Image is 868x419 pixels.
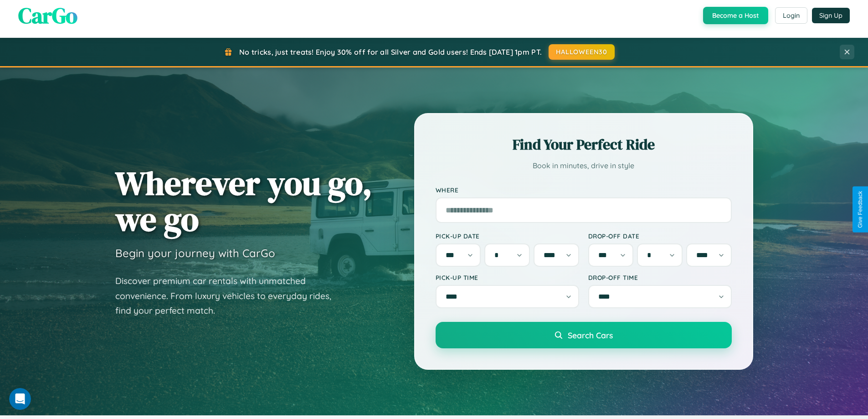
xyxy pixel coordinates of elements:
span: Search Cars [568,330,613,340]
button: HALLOWEEN30 [549,44,615,60]
label: Drop-off Date [588,232,732,240]
button: Sign Up [812,8,850,23]
h1: Wherever you go, we go [115,165,372,237]
h3: Begin your journey with CarGo [115,246,275,260]
span: CarGo [18,0,77,31]
label: Where [436,186,732,194]
button: Search Cars [436,322,732,348]
p: Book in minutes, drive in style [436,159,732,172]
label: Drop-off Time [588,274,732,281]
label: Pick-up Date [436,232,579,240]
button: Login [775,7,807,24]
div: Give Feedback [857,191,863,228]
p: Discover premium car rentals with unmatched convenience. From luxury vehicles to everyday rides, ... [115,274,343,318]
span: No tricks, just treats! Enjoy 30% off for all Silver and Gold users! Ends [DATE] 1pm PT. [239,47,542,57]
label: Pick-up Time [436,274,579,281]
h2: Find Your Perfect Ride [436,134,732,155]
button: Become a Host [703,7,768,24]
iframe: Intercom live chat [9,388,31,410]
